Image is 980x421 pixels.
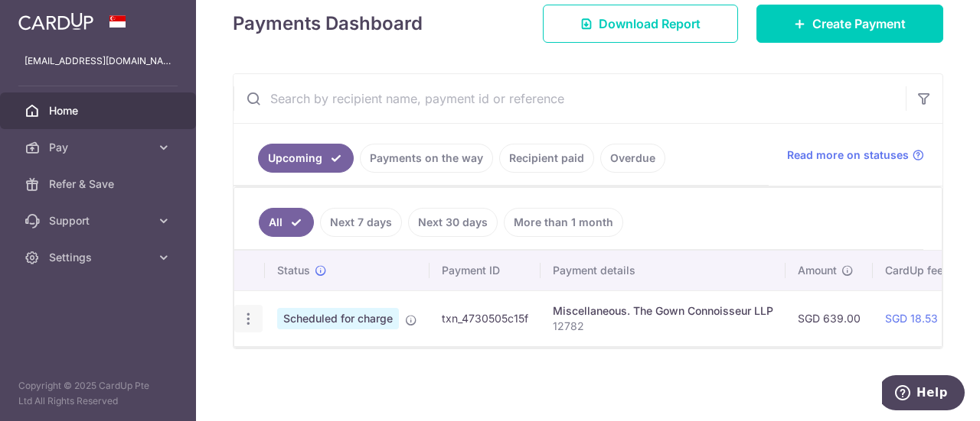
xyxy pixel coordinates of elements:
span: Download Report [599,15,701,33]
a: Create Payment [756,5,943,43]
a: Download Report [543,5,738,43]
span: Home [49,103,150,118]
span: Support [49,213,150,228]
a: Read more on statuses [787,147,924,163]
a: More than 1 month [504,208,623,237]
span: Pay [49,140,150,155]
span: Refer & Save [49,176,150,192]
div: Miscellaneous. The Gown Connoisseur LLP [553,303,773,319]
th: Payment ID [430,251,541,290]
p: 12782 [553,319,773,334]
span: Amount [798,263,837,278]
h4: Payments Dashboard [233,10,423,37]
iframe: Opens a widget where you can find more information [882,375,965,413]
img: CardUp [18,12,93,31]
p: [EMAIL_ADDRESS][DOMAIN_NAME] [24,53,171,69]
a: Overdue [600,144,665,173]
span: Status [277,263,310,278]
a: Recipient paid [499,144,594,173]
a: Payments on the way [360,144,493,173]
span: Scheduled for charge [277,308,399,329]
a: Upcoming [258,144,354,173]
span: Settings [49,250,150,265]
td: SGD 639.00 [786,290,873,346]
a: All [259,208,314,237]
input: Search by recipient name, payment id or reference [234,74,906,123]
span: Create Payment [812,15,906,33]
a: SGD 18.53 [885,312,938,325]
a: Next 7 days [320,208,402,237]
a: Next 30 days [408,208,498,237]
span: Read more on statuses [787,147,909,163]
td: txn_4730505c15f [430,290,541,346]
span: CardUp fee [885,263,943,278]
th: Payment details [541,251,786,290]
